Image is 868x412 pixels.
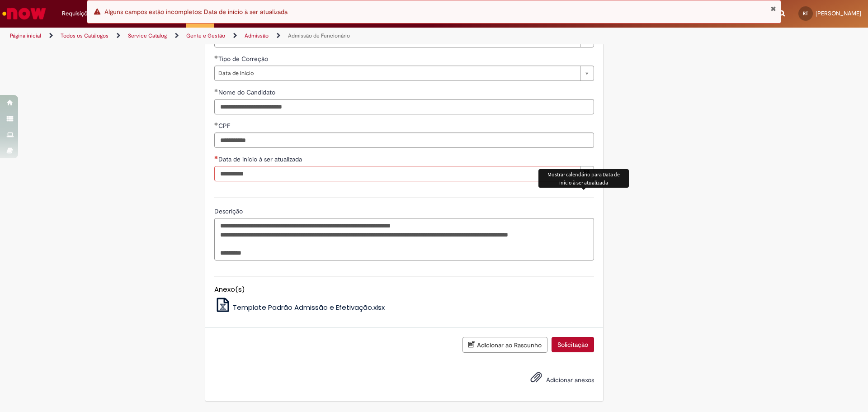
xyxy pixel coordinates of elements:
[214,122,218,126] span: Obrigatório Preenchido
[214,55,218,59] span: Obrigatório Preenchido
[546,376,594,384] span: Adicionar anexos
[816,9,861,17] span: [PERSON_NAME]
[580,166,594,181] button: Mostrar calendário para Data de início à ser atualizada
[214,207,245,215] span: Descrição
[233,303,385,312] span: Template Padrão Admissão e Efetivação.xlsx
[214,89,218,92] span: Obrigatório Preenchido
[214,156,218,159] span: Necessários
[128,32,167,39] a: Service Catalog
[462,337,547,353] button: Adicionar ao Rascunho
[214,303,385,312] a: Template Padrão Admissão e Efetivação.xlsx
[1,5,47,23] img: ServiceNow
[538,169,629,187] div: Mostrar calendário para Data de início à ser atualizada
[214,218,594,260] textarea: Descrição
[61,32,108,39] a: Todos os Catálogos
[62,9,94,18] span: Requisições
[770,5,776,12] button: Fechar Notificação
[218,88,277,96] span: Nome do Candidato
[288,32,350,39] a: Admissão de Funcionário
[218,66,576,81] span: Data de Início
[214,133,594,148] input: CPF
[803,10,808,16] span: RT
[104,8,288,16] span: Alguns campos estão incompletos: Data de início à ser atualizada
[218,155,304,163] span: Data de início à ser atualizada
[186,32,225,39] a: Gente e Gestão
[214,286,594,294] h5: Anexo(s)
[10,32,41,39] a: Página inicial
[528,369,544,390] button: Adicionar anexos
[552,337,594,352] button: Solicitação
[7,28,572,44] ul: Trilhas de página
[218,122,232,130] span: CPF
[214,99,594,114] input: Nome do Candidato
[245,32,269,39] a: Admissão
[218,55,270,63] span: Tipo de Correção
[214,166,580,181] input: Data de início à ser atualizada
